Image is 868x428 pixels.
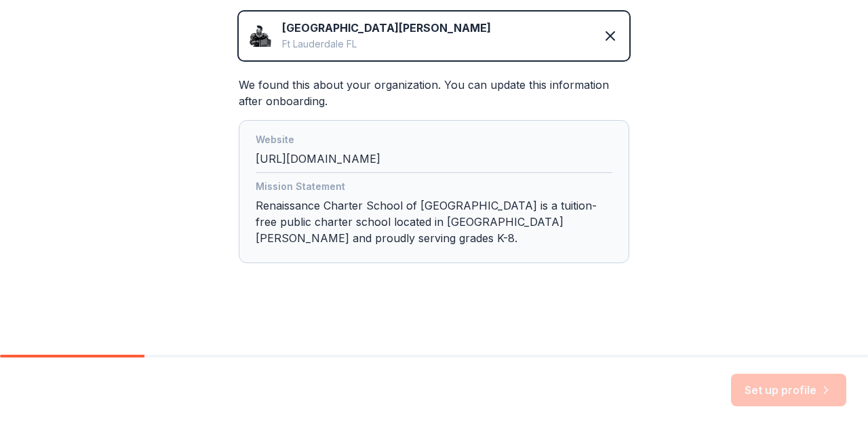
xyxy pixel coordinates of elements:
div: [URL][DOMAIN_NAME] [256,132,612,173]
div: We found this about your organization. You can update this information after onboarding. [239,77,629,263]
div: Ft Lauderdale FL [282,36,491,52]
div: Renaissance Charter School of [GEOGRAPHIC_DATA] is a tuition-free public charter school located i... [256,178,612,252]
div: Website [256,132,612,151]
img: Icon for Renaissance Charter School of St. Lucie [250,25,271,47]
div: Mission Statement [256,178,612,197]
div: [GEOGRAPHIC_DATA][PERSON_NAME] [282,20,491,36]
